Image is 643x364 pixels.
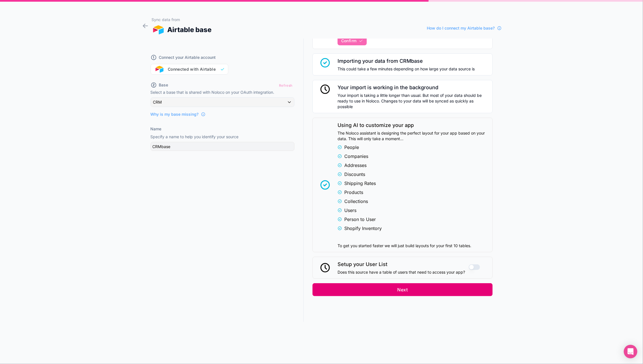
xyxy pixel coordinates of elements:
[344,198,368,205] span: Collections
[344,180,376,187] span: Shipping Rates
[151,25,165,34] img: AIRTABLE
[427,25,495,31] span: How do I connect my Airtable base?
[338,66,475,72] span: This could take a few minutes depending on how large your data source is
[344,225,382,232] span: Shopify Inventory
[338,121,489,129] span: Using AI to customize your app
[344,153,368,160] span: Companies
[338,243,489,249] span: To get you started faster we will just build layouts for your first 10 tables.
[153,99,162,105] span: CRM
[344,189,363,196] span: Products
[344,171,365,178] span: Discounts
[151,111,199,117] span: Why is my base missing?
[159,55,216,60] span: Connect your Airtable account
[338,260,465,268] span: Setup your User List
[344,162,367,169] span: Addresses
[344,216,376,223] span: Person to User
[151,134,294,140] p: Specify a name to help you identify your source
[338,57,475,65] span: Importing your data from CRMbase
[151,17,212,23] h1: Sync data from
[338,84,489,91] span: Your import is working in the background
[344,207,356,214] span: Users
[151,25,212,35] div: Airtable base
[344,144,359,151] span: People
[151,90,294,95] p: Select a base that is shared with Noloco on your OAuth integration.
[338,130,489,142] span: The Noloco assistant is designing the perfect layout for your app based on your data. This will o...
[427,25,502,31] a: How do I connect my Airtable base?
[312,283,493,296] button: Next
[151,97,294,107] button: CRM
[624,345,637,358] div: Open Intercom Messenger
[151,126,162,132] label: Name
[338,93,489,110] span: Your import is taking a little longer than usual. But most of your data should be ready to use in...
[338,269,465,275] span: Does this source have a table of users that need to access your app?
[151,111,206,117] a: Why is my base missing?
[159,82,168,88] span: Base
